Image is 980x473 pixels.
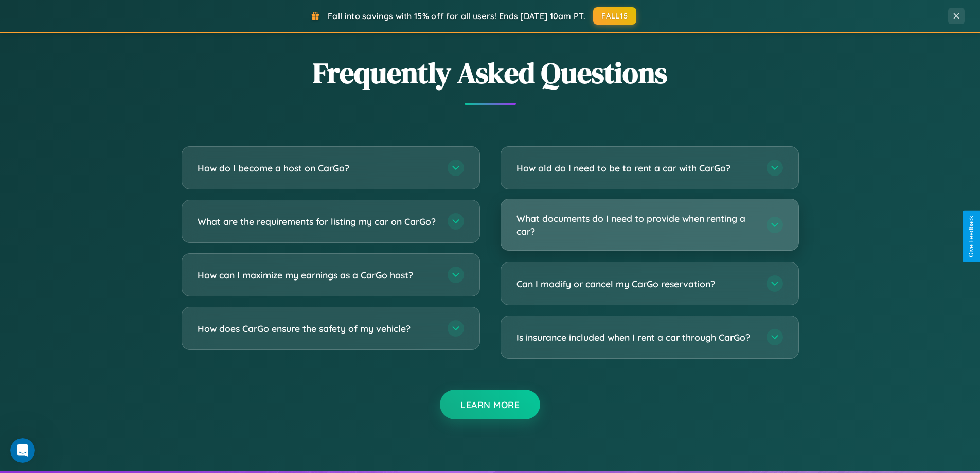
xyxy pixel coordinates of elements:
h3: What documents do I need to provide when renting a car? [516,212,756,237]
button: Learn More [440,390,540,419]
h3: How do I become a host on CarGo? [198,162,437,174]
button: FALL15 [593,7,636,25]
h3: What are the requirements for listing my car on CarGo? [198,215,437,228]
h3: How can I maximize my earnings as a CarGo host? [198,269,437,282]
h3: How old do I need to be to rent a car with CarGo? [516,162,756,174]
span: Fall into savings with 15% off for all users! Ends [DATE] 10am PT. [328,11,585,21]
iframe: Intercom live chat [10,438,35,463]
h3: How does CarGo ensure the safety of my vehicle? [198,322,437,335]
div: Give Feedback [968,216,975,257]
h3: Is insurance included when I rent a car through CarGo? [516,331,756,344]
h3: Can I modify or cancel my CarGo reservation? [516,277,756,290]
h2: Frequently Asked Questions [182,53,799,93]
